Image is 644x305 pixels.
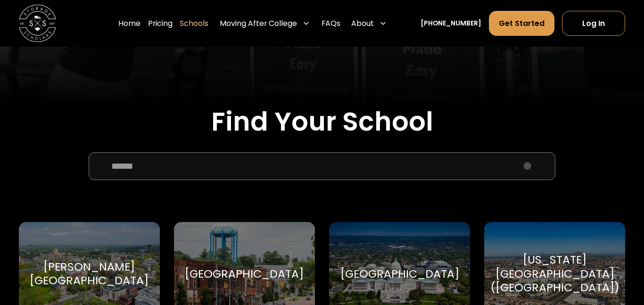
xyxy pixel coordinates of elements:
div: About [351,18,374,29]
div: [GEOGRAPHIC_DATA] [340,267,459,281]
a: Get Started [489,11,554,36]
a: FAQs [322,10,340,36]
div: Moving After College [216,10,314,36]
img: Storage Scholars main logo [19,5,56,42]
a: Home [118,10,140,36]
h2: Find Your School [19,106,626,138]
div: About [347,10,391,36]
div: [GEOGRAPHIC_DATA] [185,267,304,281]
a: Schools [180,10,208,36]
a: [PHONE_NUMBER] [421,18,481,28]
a: Pricing [148,10,173,36]
a: Log In [562,11,626,36]
div: [US_STATE][GEOGRAPHIC_DATA] ([GEOGRAPHIC_DATA]) [490,253,619,295]
a: home [19,5,56,42]
div: Moving After College [220,18,297,29]
div: [PERSON_NAME][GEOGRAPHIC_DATA] [30,260,149,288]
